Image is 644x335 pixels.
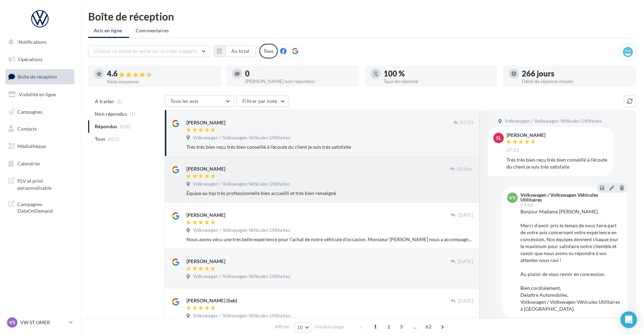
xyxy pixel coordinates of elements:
[496,134,501,141] span: SL
[107,79,215,84] div: Note moyenne
[509,194,516,201] span: VV
[17,199,72,214] span: Campagnes DataOnDemand
[19,91,56,97] span: Visibilité en ligne
[4,105,76,119] a: Campagnes
[193,181,290,187] span: Volkswagen / Volkswagen Véhicules Utilitaires
[4,139,76,154] a: Médiathèque
[245,70,353,77] div: 0
[4,52,76,67] a: Opérations
[423,321,434,332] span: 62
[620,311,637,328] div: Open Intercom Messenger
[505,118,602,124] span: Volkswagen / Volkswagen Véhicules Utilitaires
[95,111,127,117] span: Non répondus
[94,48,197,54] span: Choisir un point de vente ou un code magasin
[236,95,289,107] button: Filtrer par note
[165,95,234,107] button: Tous les avis
[193,273,290,280] span: Volkswagen / Volkswagen Véhicules Utilitaires
[170,98,199,104] span: Tous les avis
[18,39,47,45] span: Notifications
[18,74,57,80] span: Boîte de réception
[4,35,73,49] button: Notifications
[384,79,492,84] div: Taux de réponse
[214,45,256,57] button: Au total
[193,227,290,234] span: Volkswagen / Volkswagen Véhicules Utilitaires
[460,120,473,126] span: 07:33
[108,136,120,142] span: (621)
[409,321,420,332] span: ...
[107,70,215,78] div: 4.6
[294,322,312,332] button: 10
[259,44,278,58] div: Tous
[225,45,256,57] button: Au total
[95,136,105,142] span: Tous
[275,324,290,330] span: Afficher
[186,236,473,243] div: Nous avons vécu une très belle expérience pour l’achat de notre véhicule d’occasion. Monsieur [PE...
[17,176,72,191] span: PLV et print personnalisable
[17,161,41,166] span: Calendrier
[186,297,237,304] div: [PERSON_NAME] (Seb)
[186,165,225,172] div: [PERSON_NAME]
[95,98,114,105] span: A traiter
[520,208,622,312] div: Bonjour Madame [PERSON_NAME], Merci d'avoir pris le temps de nous faire part de votre avis concer...
[458,298,473,304] span: [DATE]
[20,319,66,326] p: VW ST OMER
[4,122,76,136] a: Contacts
[4,87,76,102] a: Visibilité en ligne
[88,45,210,57] button: Choisir un point de vente ou un code magasin
[507,133,545,138] div: [PERSON_NAME]
[193,313,290,319] span: Volkswagen / Volkswagen Véhicules Utilitaires
[136,27,169,34] span: Commentaires
[396,321,407,332] span: 3
[520,203,533,207] span: 09:46
[186,144,473,150] div: Très très bien reçu très bien conseillé à l’écoute du client je suis très satisfaite
[297,325,303,330] span: 10
[18,56,42,62] span: Opérations
[193,135,290,141] span: Volkswagen / Volkswagen Véhicules Utilitaires
[458,212,473,219] span: [DATE]
[17,143,46,149] span: Médiathèque
[384,70,492,77] div: 100 %
[186,212,225,219] div: [PERSON_NAME]
[17,108,42,114] span: Campagnes
[370,321,381,332] span: 1
[520,193,620,202] div: Volkswagen / Volkswagen Véhicules Utilitaires
[186,190,473,197] div: Équipe au top très professionnelle bien accueilli et très bien renseigné
[245,79,353,84] div: [PERSON_NAME] non répondus
[457,166,473,172] span: 08 févr.
[130,111,136,117] span: (1)
[315,324,344,330] span: résultats/page
[507,156,608,170] div: Très très bien reçu très bien conseillé à l’écoute du client je suis très satisfaite
[186,119,225,126] div: [PERSON_NAME]
[4,156,76,171] a: Calendrier
[507,147,519,154] span: 07:33
[458,259,473,265] span: [DATE]
[383,321,394,332] span: 2
[17,126,37,132] span: Contacts
[88,11,636,22] div: Boîte de réception
[4,197,76,217] a: Campagnes DataOnDemand
[522,79,630,84] div: Délai de réponse moyen
[186,258,225,265] div: [PERSON_NAME]
[522,70,630,77] div: 266 jours
[4,173,76,194] a: PLV et print personnalisable
[9,319,15,326] span: VS
[117,99,123,104] span: (1)
[4,69,76,84] a: Boîte de réception
[6,316,74,329] a: VS VW ST OMER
